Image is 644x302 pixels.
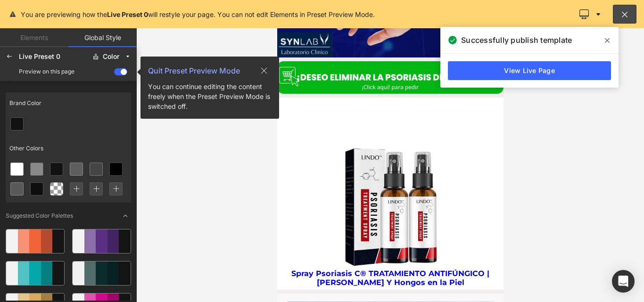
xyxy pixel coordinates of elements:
[89,49,135,64] button: Color
[68,28,137,47] a: Global Style
[448,61,611,80] a: View Live Page
[461,34,572,46] span: Successfully publish template
[148,65,240,76] span: Quit Preset Preview Mode
[107,10,148,18] b: Live Preset 0
[19,53,87,60] div: Live Preset 0
[612,270,635,293] div: Open Intercom Messenger
[6,92,131,114] div: Brand Color
[6,138,131,159] div: Other Colors
[103,53,119,60] div: Color
[21,9,375,19] div: You are previewing how the will restyle your page. You can not edit Elements in Preset Preview Mode.
[19,68,74,75] div: Preview on this page
[148,82,272,111] div: You can continue editing the content freely when the Preset Preview Mode is switched off.
[6,212,73,219] div: Suggested Color Palettes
